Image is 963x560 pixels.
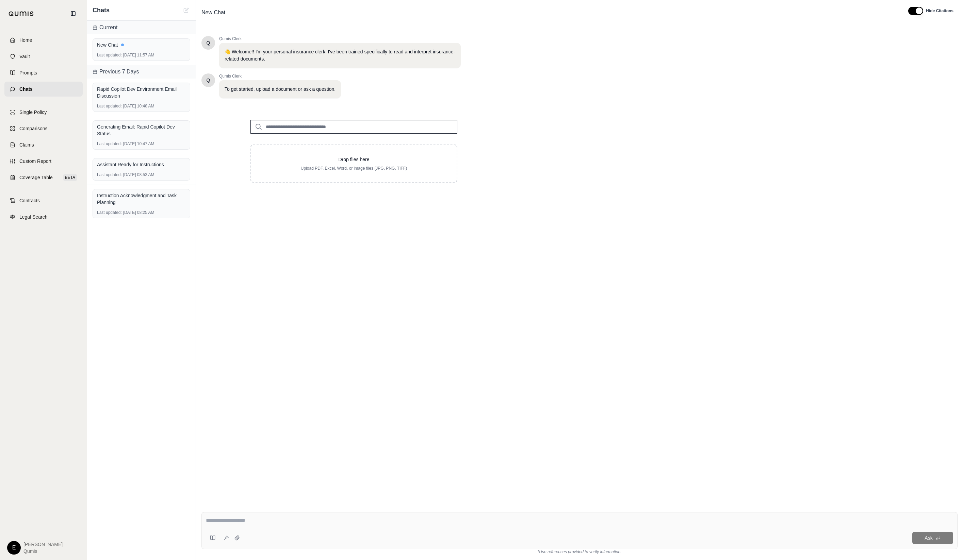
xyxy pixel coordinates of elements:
span: Claims [19,141,34,148]
span: Comparisons [19,125,47,132]
a: Prompts [4,65,83,80]
span: Hide Citations [926,8,953,14]
div: [DATE] 11:57 AM [97,52,186,58]
span: Chats [93,5,110,15]
span: [PERSON_NAME] [23,541,63,548]
a: Custom Report [4,154,83,169]
p: To get started, upload a document or ask a question. [225,86,336,93]
a: Chats [4,82,83,97]
div: [DATE] 08:53 AM [97,172,186,177]
div: [DATE] 08:25 AM [97,210,186,215]
button: Ask [912,532,953,544]
span: New Chat [199,7,228,18]
span: Contracts [19,197,40,204]
a: Vault [4,49,83,64]
span: Chats [19,86,33,92]
span: Last updated: [97,52,122,58]
span: Single Policy [19,109,47,116]
a: Legal Search [4,209,83,224]
div: Rapid Copilot Dev Environment Email Discussion [97,86,186,99]
span: Last updated: [97,141,122,147]
span: Qumis Clerk [219,73,341,79]
a: Contracts [4,193,83,208]
p: Drop files here [262,156,446,163]
a: Coverage TableBETA [4,170,83,185]
div: [DATE] 10:47 AM [97,141,186,147]
button: New Chat [182,6,190,14]
a: Single Policy [4,105,83,120]
div: Instruction Acknowledgment and Task Planning [97,192,186,206]
span: Hello [207,39,210,46]
span: Ask [925,535,932,541]
span: BETA [63,174,77,181]
span: Last updated: [97,103,122,109]
p: 👋 Welcome!! I'm your personal insurance clerk. I've been trained specifically to read and interpr... [225,48,455,63]
span: Prompts [19,69,37,76]
div: E [7,541,21,555]
div: Assistant Ready for Instructions [97,161,186,168]
img: Qumis Logo [9,11,34,16]
span: Legal Search [19,214,48,220]
span: Coverage Table [19,174,53,181]
span: Home [19,37,32,44]
div: [DATE] 10:48 AM [97,103,186,109]
button: Collapse sidebar [68,8,79,19]
span: Hello [207,77,210,84]
div: Generating Email: Rapid Copilot Dev Status [97,123,186,137]
div: Edit Title [199,7,900,18]
div: New Chat [97,41,186,48]
span: Vault [19,53,30,60]
span: Custom Report [19,158,51,165]
span: Qumis [23,548,63,555]
span: Last updated: [97,210,122,215]
a: Claims [4,137,83,152]
div: *Use references provided to verify information. [201,549,958,555]
div: Current [87,21,196,34]
p: Upload PDF, Excel, Word, or image files (JPG, PNG, TIFF) [262,166,446,171]
a: Home [4,33,83,48]
span: Qumis Clerk [219,36,461,41]
div: Previous 7 Days [87,65,196,79]
span: Last updated: [97,172,122,177]
a: Comparisons [4,121,83,136]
